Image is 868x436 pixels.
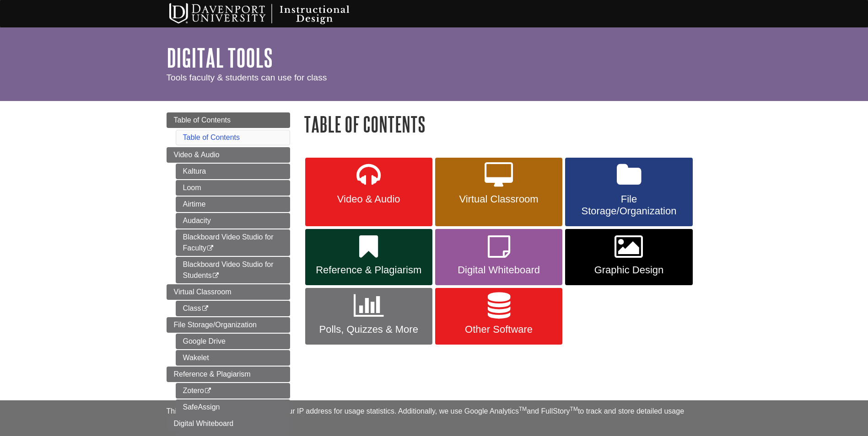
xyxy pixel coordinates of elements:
a: Reference & Plagiarism [305,229,432,286]
span: Virtual Classroom [442,193,555,205]
h1: Table of Contents [304,112,702,136]
a: File Storage/Organization [167,317,290,333]
span: File Storage/Organization [174,321,257,329]
span: Tools faculty & students can use for class [167,73,327,82]
span: Table of Contents [174,116,231,124]
a: Polls, Quizzes & More [305,288,432,345]
span: Polls, Quizzes & More [312,324,426,335]
a: Blackboard Video Studio for Students [176,257,290,283]
a: Digital Tools [167,43,273,72]
div: This site uses cookies and records your IP address for usage statistics. Additionally, we use Goo... [167,406,702,431]
a: Table of Contents [167,112,290,128]
a: Wakelet [176,350,290,366]
a: Digital Whiteboard [435,229,562,286]
i: This link opens in a new window [206,245,214,251]
a: SafeAssign [176,399,290,415]
span: Video & Audio [312,193,426,205]
i: This link opens in a new window [212,273,220,279]
span: Digital Whiteboard [174,420,234,427]
a: Reference & Plagiarism [167,367,290,382]
a: Digital Whiteboard [167,416,290,431]
a: Virtual Classroom [167,284,290,300]
a: Class [176,301,290,316]
span: Video & Audio [174,151,220,159]
span: Other Software [442,324,555,335]
i: This link opens in a new window [201,306,209,312]
sup: TM [519,406,527,412]
img: Davenport University Instructional Design [162,2,382,25]
a: Video & Audio [167,147,290,163]
span: Reference & Plagiarism [174,370,251,378]
a: Loom [176,180,290,196]
a: Google Drive [176,334,290,349]
span: Graphic Design [572,264,685,276]
a: Table of Contents [183,133,240,141]
a: Other Software [435,288,562,345]
a: Airtime [176,197,290,212]
span: Virtual Classroom [174,288,232,296]
span: Digital Whiteboard [442,264,555,276]
a: Zotero [176,383,290,399]
a: Blackboard Video Studio for Faculty [176,229,290,256]
a: Kaltura [176,164,290,179]
span: Reference & Plagiarism [312,264,426,276]
span: File Storage/Organization [572,193,685,217]
sup: TM [570,406,578,412]
a: Graphic Design [565,229,692,286]
a: Audacity [176,213,290,229]
a: Virtual Classroom [435,158,562,226]
a: File Storage/Organization [565,158,692,226]
a: Video & Audio [305,158,432,226]
i: This link opens in a new window [204,388,212,394]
